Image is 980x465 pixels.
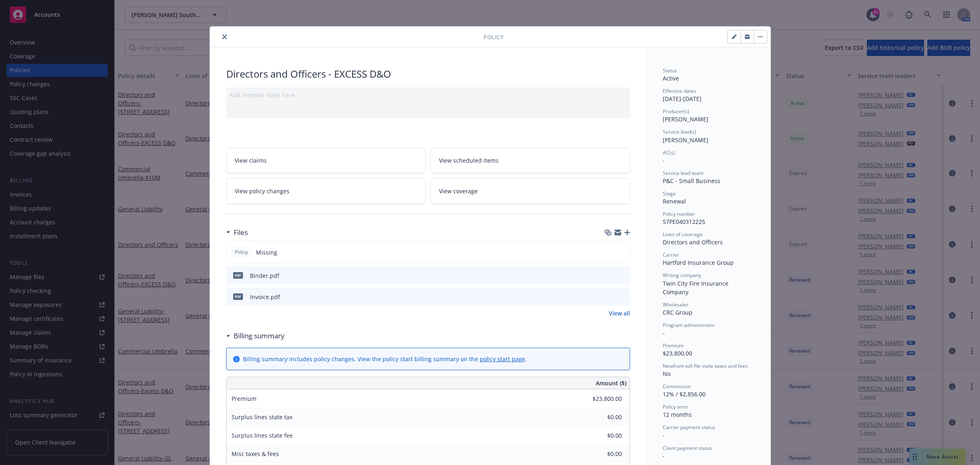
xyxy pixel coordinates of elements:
[220,32,229,42] button: close
[663,197,686,205] span: Renewal
[226,67,630,81] div: Directors and Officers - EXCESS D&O
[663,87,754,103] div: [DATE] - [DATE]
[596,379,626,387] span: Amount ($)
[663,272,701,279] span: Writing company
[663,370,670,378] span: No
[663,170,704,177] span: Service lead team
[226,227,248,238] div: Files
[663,329,665,337] span: -
[663,156,665,164] span: -
[663,190,676,197] span: Stage
[663,411,692,418] span: 12 months
[609,309,630,317] a: View all
[663,108,689,115] span: Producer(s)
[606,293,613,301] button: download file
[226,148,426,173] a: View claims
[606,271,613,280] button: download file
[226,331,285,341] div: Billing summary
[663,309,693,316] span: CRC Group
[574,411,627,423] input: 0.00
[663,445,712,452] span: Client payment status
[663,362,748,369] span: Newfront will file state taxes and fees
[663,431,665,439] span: -
[574,448,627,460] input: 0.00
[663,149,675,156] span: AC(s)
[663,342,684,349] span: Premium
[663,67,677,74] span: Status
[574,393,627,405] input: 0.00
[663,390,706,398] span: 12% / $2,856.00
[663,251,679,258] span: Carrier
[439,187,478,195] span: View coverage
[619,293,627,301] button: preview file
[663,218,705,226] span: 57PE040312225
[480,355,525,363] a: policy start page
[663,452,665,460] span: -
[232,395,256,402] span: Premium
[663,210,695,217] span: Policy number
[235,156,267,165] span: View claims
[663,177,720,185] span: P&C - Small Business
[663,238,754,246] div: Directors and Officers
[663,74,679,82] span: Active
[619,271,627,280] button: preview file
[232,413,292,421] span: Surplus lines state tax
[663,349,692,357] span: $23,800.00
[663,301,688,308] span: Wholesaler
[663,136,708,144] span: [PERSON_NAME]
[663,231,703,238] span: Lines of coverage
[663,403,688,410] span: Policy term
[439,156,499,165] span: View scheduled items
[235,187,290,195] span: View policy changes
[232,450,279,458] span: Misc taxes & fees
[663,383,691,390] span: Commission
[663,259,734,266] span: Hartford Insurance Group
[234,227,248,238] h3: Files
[574,429,627,442] input: 0.00
[663,322,715,329] span: Program administrator
[663,279,730,296] span: Twin City Fire Insurance Company
[483,33,503,41] span: Policy
[232,431,293,439] span: Surplus lines state fee
[430,178,630,204] a: View coverage
[430,148,630,173] a: View scheduled items
[233,248,249,256] span: Policy
[256,248,277,257] span: Missing
[233,272,243,278] span: pdf
[663,87,696,94] span: Effective dates
[234,331,285,341] h3: Billing summary
[663,424,715,431] span: Carrier payment status
[250,293,280,301] div: Invoice.pdf
[663,115,708,123] span: [PERSON_NAME]
[243,355,527,363] div: Billing summary includes policy changes. View the policy start billing summary on the .
[226,178,426,204] a: View policy changes
[229,91,627,99] div: Add internal notes here...
[250,271,279,280] div: Binder.pdf
[663,128,696,135] span: Service lead(s)
[233,293,243,300] span: pdf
